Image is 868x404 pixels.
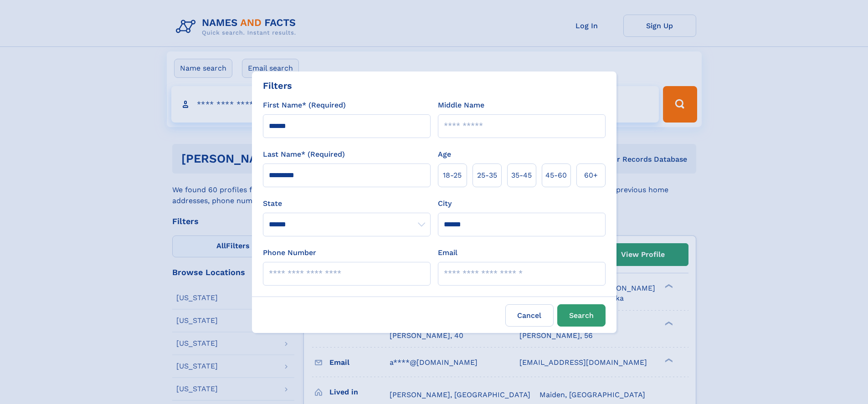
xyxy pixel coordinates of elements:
[263,247,316,258] label: Phone Number
[505,304,554,327] label: Cancel
[545,170,567,181] span: 45‑60
[438,100,484,111] label: Middle Name
[557,304,606,327] button: Search
[443,170,462,181] span: 18‑25
[438,247,457,258] label: Email
[477,170,497,181] span: 25‑35
[263,100,346,111] label: First Name* (Required)
[511,170,532,181] span: 35‑45
[438,198,452,209] label: City
[263,79,292,92] div: Filters
[263,149,345,160] label: Last Name* (Required)
[263,198,431,209] label: State
[584,170,598,181] span: 60+
[438,149,451,160] label: Age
